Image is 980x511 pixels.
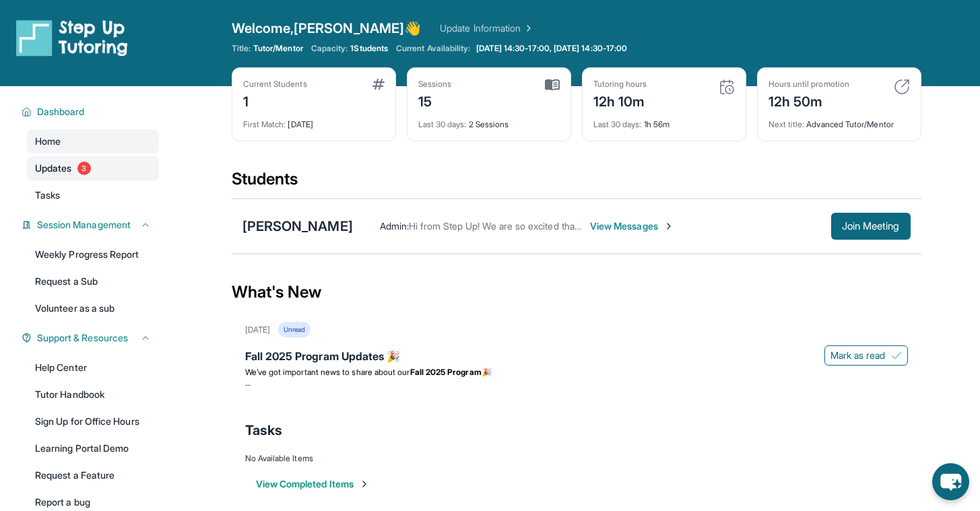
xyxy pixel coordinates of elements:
div: [DATE] [245,325,270,335]
div: [PERSON_NAME] [242,217,353,236]
div: 12h 10m [593,90,647,111]
div: 12h 50m [769,90,849,111]
a: Sign Up for Office Hours [27,409,159,434]
a: Tutor Handbook [27,382,159,407]
span: 1 Students [350,43,388,54]
div: Tutoring hours [593,79,647,90]
span: Updates [35,162,72,175]
strong: Fall 2025 Program [410,367,482,377]
div: [DATE] [243,111,385,130]
span: Last 30 days : [418,119,467,129]
a: Volunteer as a sub [27,296,159,320]
a: Tasks [27,183,159,207]
div: 1h 56m [593,111,735,130]
div: Sessions [418,79,452,90]
span: Tasks [245,421,282,440]
a: Help Center [27,355,159,380]
span: Session Management [37,218,131,232]
span: Mark as read [830,349,886,362]
div: 15 [418,90,452,111]
div: No Available Items [245,453,908,464]
a: Request a Sub [27,269,159,294]
span: View Messages [590,219,674,233]
a: Learning Portal Demo [27,436,159,461]
span: Welcome, [PERSON_NAME] 👋 [232,19,422,38]
div: Students [232,168,921,198]
span: 🎉 [482,367,492,377]
span: Support & Resources [37,331,128,345]
img: card [894,79,910,95]
img: logo [16,19,128,57]
span: Capacity: [311,43,348,54]
span: Title: [232,43,251,54]
button: Support & Resources [32,331,151,345]
button: Session Management [32,218,151,232]
span: Dashboard [37,105,85,118]
div: 2 Sessions [418,111,560,130]
span: Next title : [769,119,805,129]
a: Update Information [440,22,534,35]
a: Updates3 [27,156,159,180]
img: Mark as read [891,350,902,361]
div: Hours until promotion [769,79,849,90]
span: Tasks [35,189,60,202]
span: 3 [77,162,91,175]
div: Current Students [243,79,307,90]
div: Fall 2025 Program Updates 🎉 [245,348,908,367]
img: card [719,79,735,95]
a: [DATE] 14:30-17:00, [DATE] 14:30-17:00 [473,43,630,54]
span: We’ve got important news to share about our [245,367,410,377]
span: Current Availability: [396,43,470,54]
div: 1 [243,90,307,111]
button: chat-button [932,463,969,500]
div: What's New [232,263,921,322]
span: Join Meeting [842,222,900,230]
span: Last 30 days : [593,119,642,129]
img: card [372,79,385,90]
img: card [545,79,560,91]
div: Unread [278,322,311,337]
a: Weekly Progress Report [27,242,159,267]
button: Join Meeting [831,213,911,240]
img: Chevron Right [521,22,534,35]
span: Tutor/Mentor [253,43,303,54]
button: View Completed Items [256,477,370,491]
div: Advanced Tutor/Mentor [769,111,910,130]
span: [DATE] 14:30-17:00, [DATE] 14:30-17:00 [476,43,628,54]
a: Home [27,129,159,154]
a: Request a Feature [27,463,159,487]
span: Home [35,135,61,148]
span: Admin : [380,220,409,232]
button: Mark as read [824,345,908,366]
button: Dashboard [32,105,151,118]
img: Chevron-Right [663,221,674,232]
span: First Match : [243,119,286,129]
